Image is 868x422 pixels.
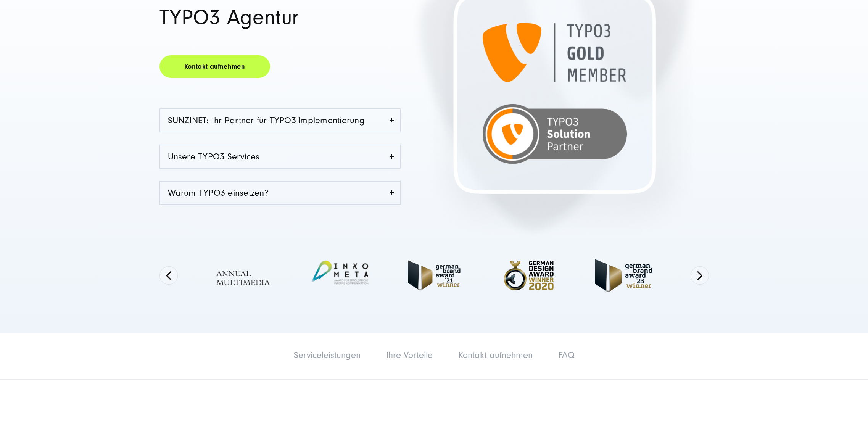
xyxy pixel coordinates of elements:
[160,145,400,168] a: Unsere TYPO3 Services
[396,255,472,296] img: German Brand Award Winner 2021
[159,7,401,28] h1: TYPO3 Agentur
[160,109,400,132] a: SUNZINET: Ihr Partner für TYPO3-Implementierung
[691,266,709,285] button: Next
[160,182,400,204] a: Warum TYPO3 einsetzen?
[458,350,533,360] a: Kontakt aufnehmen
[491,253,567,298] img: Full Service Digitalagentur - German Design Award Winner 2020
[558,350,575,360] a: FAQ
[159,55,270,78] a: Kontakt aufnehmen
[207,254,283,297] img: Full Service Digitalagentur - Annual Multimedia Awards
[302,254,377,297] img: INKO META
[586,254,661,297] img: German Brand Award 2023 Winner - fullservice digital agentur SUNZINET
[386,350,433,360] a: Ihre Vorteile
[159,266,178,285] button: Previous
[294,350,361,360] a: Serviceleistungen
